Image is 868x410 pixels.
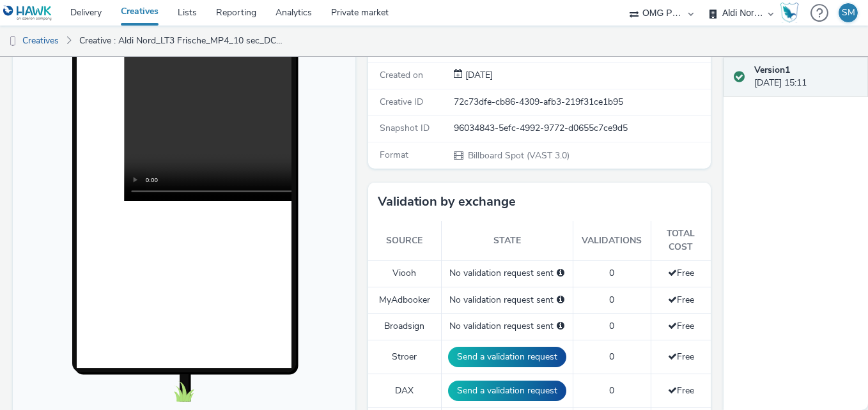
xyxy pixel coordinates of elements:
th: Total cost [651,221,711,260]
span: Creative ID [380,96,423,108]
span: Free [668,384,694,397]
th: Validations [573,221,651,260]
div: [DATE] 15:11 [754,64,858,90]
div: SM [842,3,855,22]
span: Free [668,267,694,279]
h3: Validation by exchange [378,192,516,211]
span: 0 [609,294,614,306]
button: Send a validation request [448,347,566,367]
div: 96034843-5efc-4992-9772-d0655c7ce9d5 [454,122,709,135]
span: 0 [609,384,614,397]
span: 0 [609,320,614,332]
span: Format [380,149,408,161]
td: Broadsign [368,314,441,340]
a: Creative : Aldi Nord_LT3 Frische_MP4_10 sec_DCLP_250825-200925_07082025 [73,26,290,56]
td: MyAdbooker [368,287,441,313]
div: Please select a deal below and click on Send to send a validation request to MyAdbooker. [557,294,564,307]
button: Send a validation request [448,381,566,401]
span: [DATE] [463,69,493,81]
td: Viooh [368,261,441,287]
div: No validation request sent [448,320,566,333]
span: 0 [609,267,614,279]
th: State [441,221,573,260]
img: Hawk Academy [780,3,799,23]
span: Free [668,294,694,306]
span: Free [668,320,694,332]
div: 72c73dfe-cb86-4309-afb3-219f31ce1b95 [454,96,709,109]
th: Source [368,221,441,260]
span: Free [668,351,694,363]
img: undefined Logo [3,5,52,21]
span: Snapshot ID [380,122,430,134]
span: 0 [609,351,614,363]
span: Billboard Spot (VAST 3.0) [467,149,570,162]
div: No validation request sent [448,267,566,280]
div: Please select a deal below and click on Send to send a validation request to Broadsign. [557,320,564,333]
div: No validation request sent [448,294,566,307]
a: Hawk Academy [780,3,804,23]
td: Stroer [368,340,441,374]
td: DAX [368,374,441,407]
div: Creation 21 August 2025, 15:11 [463,69,493,82]
div: Please select a deal below and click on Send to send a validation request to Viooh. [557,267,564,280]
span: Created on [380,69,423,81]
img: dooh [6,35,19,48]
strong: Version 1 [754,64,790,76]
